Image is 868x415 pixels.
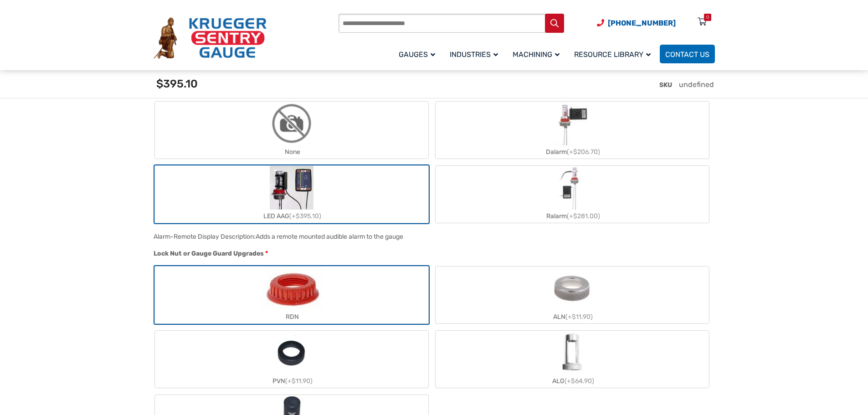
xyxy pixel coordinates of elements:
div: 0 [706,14,709,21]
span: [PHONE_NUMBER] [608,19,676,27]
a: Phone Number (920) 434-8860 [597,17,676,29]
span: (+$11.90) [565,313,593,321]
span: Machining [513,50,560,59]
label: PVN [155,331,428,388]
label: ALG [436,331,709,388]
label: ALN [436,266,709,323]
label: RDN [155,266,428,323]
div: PVN [155,374,428,388]
span: Lock Nut or Gauge Guard Upgrades [154,250,264,257]
label: None [155,102,428,159]
div: LED AAG [155,210,428,223]
span: (+$11.90) [285,377,313,385]
label: Dalarm [436,102,709,159]
span: Industries [450,50,498,59]
div: RDN [155,310,428,323]
a: Machining [507,43,569,65]
span: Alarm-Remote Display Description: [154,233,256,241]
label: LED AAG [155,166,428,223]
div: Dalarm [436,145,709,159]
span: (+$395.10) [289,212,321,220]
span: undefined [679,80,714,89]
span: Resource Library [574,50,651,59]
a: Contact Us [660,45,715,63]
div: Adds a remote mounted audible alarm to the gauge [256,233,403,241]
span: Contact Us [665,50,709,59]
a: Industries [444,43,507,65]
abbr: required [265,249,268,258]
div: ALG [436,374,709,388]
span: Gauges [399,50,435,59]
span: SKU [659,81,672,89]
div: ALN [436,310,709,323]
img: Krueger Sentry Gauge [154,17,267,59]
label: Ralarm [436,166,709,223]
span: (+$64.90) [565,377,594,385]
a: Resource Library [569,43,660,65]
span: (+$206.70) [567,148,600,156]
div: Ralarm [436,210,709,223]
span: (+$281.00) [567,212,600,220]
a: Gauges [393,43,444,65]
div: None [155,145,428,159]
